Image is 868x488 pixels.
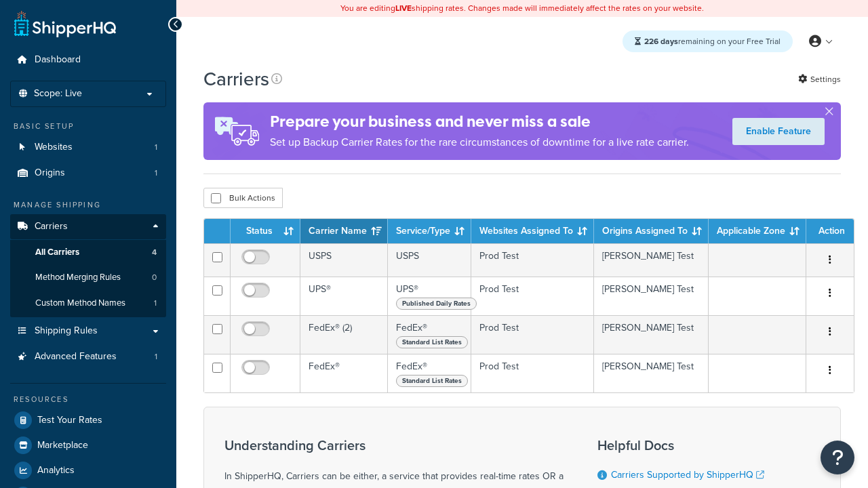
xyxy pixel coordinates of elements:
[300,243,388,277] td: USPS
[798,70,841,89] a: Settings
[597,438,774,453] h3: Helpful Docs
[10,199,166,211] div: Manage Shipping
[732,118,825,145] a: Enable Feature
[152,272,157,283] span: 0
[35,298,125,309] span: Custom Method Names
[35,167,65,179] span: Origins
[10,319,166,344] a: Shipping Rules
[37,465,75,476] span: Analytics
[388,219,471,243] th: Service/Type: activate to sort column ascending
[152,247,157,258] span: 4
[10,240,166,265] a: All Carriers 4
[10,121,166,132] div: Basic Setup
[35,221,68,232] span: Carriers
[35,142,73,153] span: Websites
[623,30,793,52] div: remaining on your Free Trial
[300,315,388,354] td: FedEx® (2)
[10,458,166,483] a: Analytics
[10,344,166,369] a: Advanced Features 1
[37,440,88,451] span: Marketplace
[806,219,854,243] th: Action
[395,2,412,14] b: LIVE
[14,10,116,37] a: ShipperHQ Home
[611,468,764,482] a: Carriers Supported by ShipperHQ
[10,291,166,316] a: Custom Method Names 1
[10,408,166,432] a: Test Your Rates
[231,219,300,243] th: Status: activate to sort column ascending
[10,161,166,186] li: Origins
[300,277,388,315] td: UPS®
[224,438,564,453] h3: Understanding Carriers
[10,394,166,405] div: Resources
[10,240,166,265] li: All Carriers
[471,354,594,392] td: Prod Test
[10,135,166,160] li: Websites
[154,298,157,309] span: 1
[155,142,157,153] span: 1
[709,219,806,243] th: Applicable Zone: activate to sort column ascending
[10,291,166,316] li: Custom Method Names
[594,243,709,277] td: [PERSON_NAME] Test
[35,247,79,258] span: All Carriers
[471,277,594,315] td: Prod Test
[594,277,709,315] td: [PERSON_NAME] Test
[10,161,166,186] a: Origins 1
[388,354,471,392] td: FedEx®
[203,188,283,208] button: Bulk Actions
[270,110,689,133] h4: Prepare your business and never miss a sale
[10,433,166,457] a: Marketplace
[203,102,270,160] img: ad-rules-rateshop-fe6ec290ccb7230408bd80ed9643f0289d75e0ffd9eb532fc0e269fcd187b520.png
[10,135,166,160] a: Websites 1
[155,167,157,179] span: 1
[471,315,594,354] td: Prod Test
[396,336,468,348] span: Standard List Rates
[35,272,121,283] span: Method Merging Rules
[10,214,166,239] a: Carriers
[594,315,709,354] td: [PERSON_NAME] Test
[10,214,166,317] li: Carriers
[34,88,82,100] span: Scope: Live
[396,375,468,387] span: Standard List Rates
[644,35,678,47] strong: 226 days
[471,243,594,277] td: Prod Test
[388,243,471,277] td: USPS
[10,344,166,369] li: Advanced Features
[203,66,269,92] h1: Carriers
[594,219,709,243] th: Origins Assigned To: activate to sort column ascending
[270,133,689,152] p: Set up Backup Carrier Rates for the rare circumstances of downtime for a live rate carrier.
[300,219,388,243] th: Carrier Name: activate to sort column ascending
[155,351,157,363] span: 1
[594,354,709,392] td: [PERSON_NAME] Test
[300,354,388,392] td: FedEx®
[37,415,102,426] span: Test Your Rates
[35,54,81,66] span: Dashboard
[35,351,117,363] span: Advanced Features
[35,325,98,337] span: Shipping Rules
[388,315,471,354] td: FedEx®
[10,265,166,290] li: Method Merging Rules
[396,298,477,310] span: Published Daily Rates
[10,47,166,73] a: Dashboard
[10,265,166,290] a: Method Merging Rules 0
[821,441,854,474] button: Open Resource Center
[471,219,594,243] th: Websites Assigned To: activate to sort column ascending
[388,277,471,315] td: UPS®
